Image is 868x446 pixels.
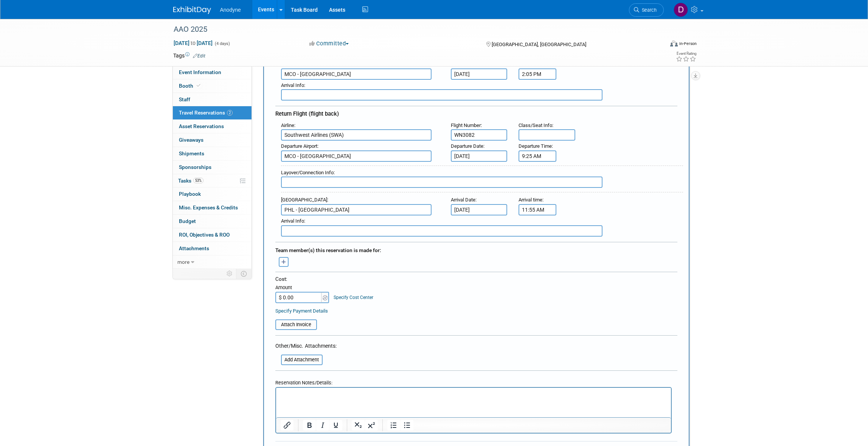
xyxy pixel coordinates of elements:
[281,143,317,149] span: Departure Airport
[275,110,339,117] span: Return Flight (flight back)
[281,218,305,224] small: :
[303,420,315,431] button: Bold
[639,7,657,13] span: Search
[519,197,542,203] span: Arrival time
[173,120,252,133] a: Asset Reservations
[275,376,672,387] div: Reservation Notes/Details:
[197,84,200,88] i: Booth reservation complete
[173,147,252,160] a: Shipments
[619,39,697,51] div: Event Format
[387,420,400,431] button: Numbered list
[173,215,252,228] a: Budget
[281,122,294,128] span: Airline
[281,122,295,128] small: :
[173,106,252,119] a: Travel Reservations2
[214,41,230,46] span: (4 days)
[223,269,236,279] td: Personalize Event Tab Strip
[281,420,293,431] button: Insert/edit link
[329,420,342,431] button: Underline
[275,308,328,314] a: Specify Payment Details
[193,178,203,183] span: 53%
[451,122,481,128] span: Flight Number
[173,66,252,79] a: Event Information
[220,7,241,13] span: Anodyne
[5,3,404,10] p: STL team
[179,137,203,143] span: Giveaways
[179,150,204,156] span: Shipments
[171,23,652,36] div: AAO 2025
[179,96,190,102] span: Staff
[173,6,211,14] img: ExhibitDay
[307,40,352,48] button: Committed
[236,269,252,279] td: Toggle Event Tabs
[193,53,205,59] a: Edit
[173,52,205,59] td: Tags
[173,256,252,269] a: more
[451,197,475,203] span: Arrival Date
[173,228,252,242] a: ROI, Objectives & ROO
[173,93,252,106] a: Staff
[519,143,552,149] span: Departure Time
[276,388,671,417] iframe: Rich Text Area
[275,243,677,256] div: Team member(s) this reservation is made for:
[519,122,552,128] span: Class/Seat Info
[281,197,327,203] span: [GEOGRAPHIC_DATA]
[679,41,697,46] div: In-Person
[519,143,553,149] small: :
[227,110,233,116] span: 2
[177,259,189,265] span: more
[173,201,252,214] a: Misc. Expenses & Credits
[173,133,252,147] a: Giveaways
[492,42,586,47] span: [GEOGRAPHIC_DATA], [GEOGRAPHIC_DATA]
[351,420,364,431] button: Subscript
[173,79,252,93] a: Booth
[629,3,664,17] a: Search
[400,420,413,431] button: Bullet list
[676,52,696,56] div: Event Rating
[179,204,238,211] span: Misc. Expenses & Credits
[451,122,482,128] small: :
[179,164,211,170] span: Sponsorships
[178,178,203,184] span: Tasks
[4,3,405,10] body: Rich Text Area. Press ALT-0 for help.
[316,420,329,431] button: Italic
[179,83,202,89] span: Booth
[275,284,330,292] div: Amount
[173,187,252,201] a: Playbook
[179,123,224,129] span: Asset Reservations
[519,197,543,203] small: :
[281,170,334,175] span: Layover/Connection Info
[173,174,252,187] a: Tasks53%
[179,232,230,238] span: ROI, Objectives & ROO
[670,40,678,46] img: Format-Inperson.png
[281,82,305,88] small: :
[173,40,213,46] span: [DATE] [DATE]
[173,242,252,255] a: Attachments
[451,197,477,203] small: :
[275,276,677,283] div: Cost:
[281,82,304,88] span: Arrival Info
[179,191,201,197] span: Playbook
[281,170,335,175] small: :
[173,161,252,174] a: Sponsorships
[281,143,318,149] small: :
[281,197,328,203] small: :
[179,69,221,75] span: Event Information
[179,110,233,116] span: Travel Reservations
[674,3,688,17] img: Dawn Jozwiak
[189,40,197,46] span: to
[451,143,483,149] span: Departure Date
[451,143,484,149] small: :
[519,122,553,128] small: :
[275,342,337,352] div: Other/Misc. Attachments:
[179,245,209,251] span: Attachments
[281,218,304,224] span: Arrival Info
[179,218,196,224] span: Budget
[365,420,377,431] button: Superscript
[334,295,373,300] a: Specify Cost Center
